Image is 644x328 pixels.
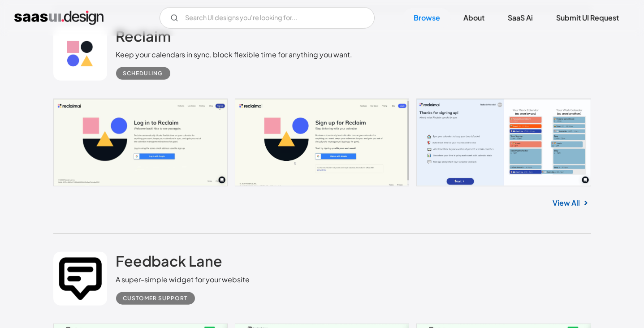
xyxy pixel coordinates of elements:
[14,11,104,25] a: home
[123,68,163,79] div: Scheduling
[160,7,375,29] form: Email Form
[160,7,375,29] input: Search UI designs you're looking for...
[116,252,223,274] a: Feedback Lane
[116,49,353,60] div: Keep your calendars in sync, block flexible time for anything you want.
[497,8,544,28] a: SaaS Ai
[116,27,171,45] h2: Reclaim
[116,252,223,270] h2: Feedback Lane
[553,198,580,208] a: View All
[116,27,171,49] a: Reclaim
[403,8,451,28] a: Browse
[545,8,630,28] a: Submit UI Request
[453,8,495,28] a: About
[116,274,250,285] div: A super-simple widget for your website
[123,293,188,304] div: Customer Support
